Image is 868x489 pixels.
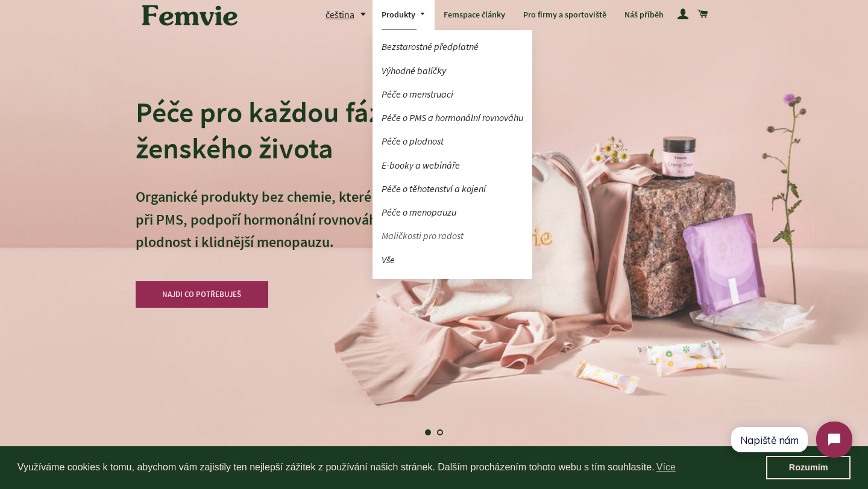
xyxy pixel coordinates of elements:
iframe: Tidio Chat [720,411,863,468]
p: Organické produkty bez chemie, které uleví při PMS, podpoří hormonální rovnováhu, plodnost i klid... [136,185,404,276]
button: Předchozí snímek [128,418,159,448]
button: Další snímek [706,418,737,448]
a: Péče o menopauzu [373,202,532,223]
a: Maličkosti pro radost [373,225,532,246]
a: Péče o plodnost [373,131,532,152]
a: Načíst snímek 2 [434,426,446,438]
a: E-booky a webináře [373,155,532,176]
a: learn more about cookies [655,458,678,476]
a: Výhodné balíčky [373,60,532,81]
a: Vše [373,249,532,270]
span: Využíváme cookies k tomu, abychom vám zajistily ten nejlepší zážitek z používání našich stránek. ... [17,458,766,476]
a: Péče o těhotenství a kojení [373,178,532,199]
a: NAJDI CO POTŘEBUJEŠ [136,281,268,308]
a: Péče o PMS a hormonální rovnováhu [373,107,532,128]
button: čeština [325,7,373,23]
h2: Péče pro každou fázi ženského života [136,94,404,166]
a: Bezstarostné předplatné [373,36,532,57]
a: Péče o menstruaci [373,84,532,105]
a: Posun 1, aktuální [422,426,434,438]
